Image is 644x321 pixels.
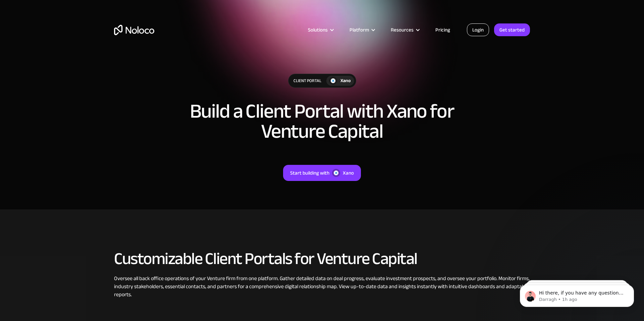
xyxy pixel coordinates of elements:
[350,25,369,34] div: Platform
[343,169,354,177] div: Xano
[288,74,326,87] div: Client Portal
[171,101,473,141] h1: Build a Client Portal with Xano for Venture Capital
[382,25,427,34] div: Resources
[290,169,329,177] div: Start building with
[427,25,459,34] a: Pricing
[308,25,328,34] div: Solutions
[283,165,361,181] a: Start building withXano
[114,25,154,35] a: home
[391,25,414,34] div: Resources
[114,274,530,299] div: Oversee all back office operations of your Venture firm from one platform. Gather detailed data o...
[510,271,644,318] iframe: Intercom notifications message
[114,250,530,268] h2: Customizable Client Portals for Venture Capital
[467,23,489,36] a: Login
[300,25,341,34] div: Solutions
[340,77,351,84] div: Xano
[494,23,530,36] a: Get started
[341,25,382,34] div: Platform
